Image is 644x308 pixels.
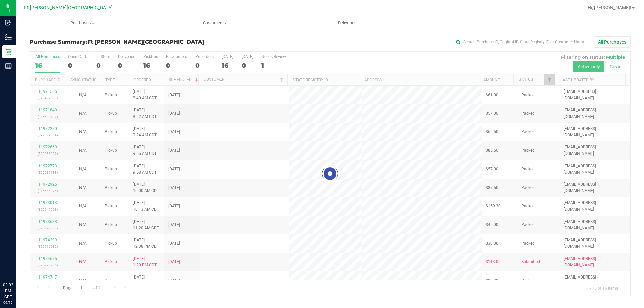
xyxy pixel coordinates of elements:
[16,20,149,26] span: Purchases
[5,48,12,55] inline-svg: Retail
[588,5,631,10] span: Hi, [PERSON_NAME]!
[16,16,149,30] a: Purchases
[3,300,13,305] p: 09/19
[453,37,587,47] input: Search Purchase ID, Original ID, State Registry ID or Customer Name...
[24,5,113,11] span: Ft [PERSON_NAME][GEOGRAPHIC_DATA]
[594,36,631,48] button: All Purchases
[5,34,12,41] inline-svg: Inventory
[7,254,27,274] iframe: Resource center
[87,39,204,45] span: Ft [PERSON_NAME][GEOGRAPHIC_DATA]
[30,39,230,45] h3: Purchase Summary:
[3,282,13,300] p: 03:02 PM CDT
[5,63,12,69] inline-svg: Reports
[149,20,281,26] span: Customers
[5,19,12,26] inline-svg: Inbound
[149,16,281,30] a: Customers
[329,20,366,26] span: Deliveries
[281,16,414,30] a: Deliveries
